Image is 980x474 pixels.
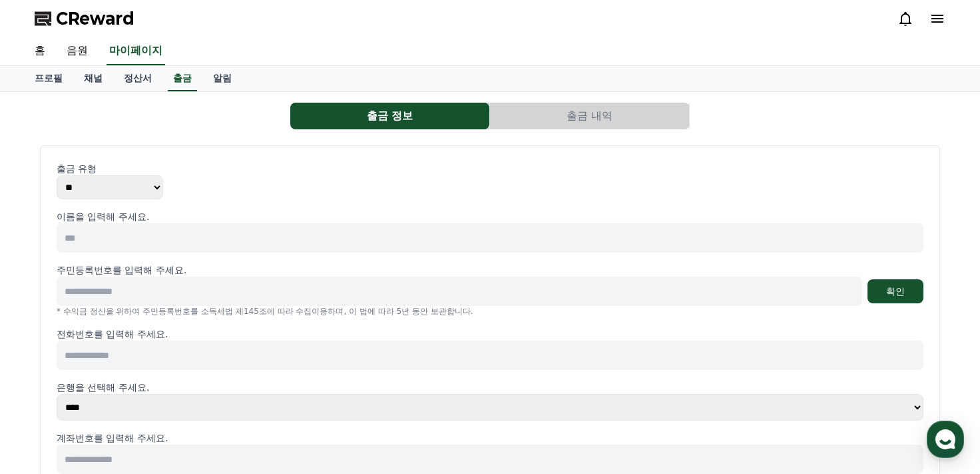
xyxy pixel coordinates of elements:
a: 설정 [172,363,256,397]
a: 출금 [168,66,197,91]
p: 전화번호를 입력해 주세요. [57,327,923,341]
p: 이름을 입력해 주세요. [57,210,923,223]
a: 프로필 [24,66,73,91]
a: 음원 [56,37,99,65]
p: 은행을 선택해 주세요. [57,381,923,394]
a: 마이페이지 [107,37,165,65]
p: * 수익금 정산을 위하여 주민등록번호를 소득세법 제145조에 따라 수집이용하며, 이 법에 따라 5년 동안 보관합니다. [57,306,923,317]
button: 출금 내역 [490,103,689,129]
a: 정산서 [113,66,162,91]
span: 대화 [122,384,138,395]
button: 확인 [867,279,923,303]
a: 대화 [88,363,172,397]
button: 출금 정보 [290,103,489,129]
a: CReward [35,8,134,29]
a: 홈 [4,363,88,397]
span: CReward [56,8,134,29]
a: 알림 [202,66,242,91]
p: 주민등록번호를 입력해 주세요. [57,263,186,277]
a: 채널 [73,66,113,91]
span: 홈 [42,383,50,394]
span: 설정 [206,383,222,394]
p: 출금 유형 [57,162,923,175]
a: 홈 [24,37,56,65]
p: 계좌번호를 입력해 주세요. [57,431,923,445]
